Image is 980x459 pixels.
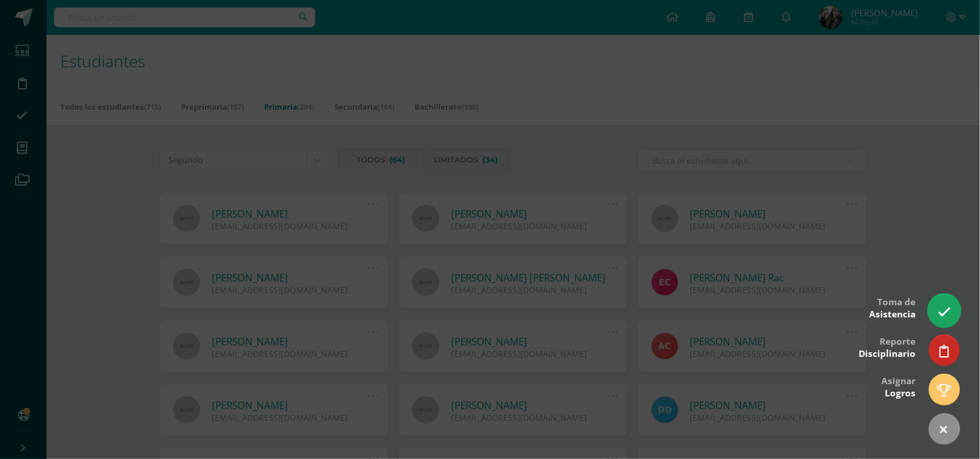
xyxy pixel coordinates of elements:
[885,387,916,399] span: Logros
[870,308,916,320] span: Asistencia
[882,367,916,405] div: Asignar
[870,288,916,326] div: Toma de
[859,348,916,360] span: Disciplinario
[859,328,916,366] div: Reporte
